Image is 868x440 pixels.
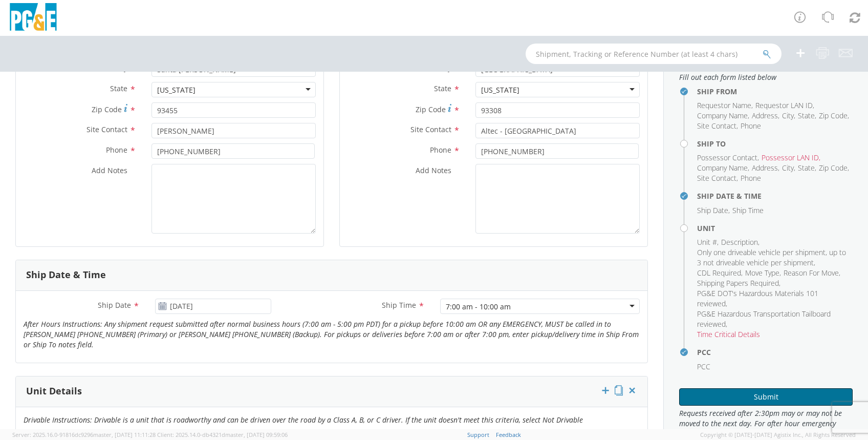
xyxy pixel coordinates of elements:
img: pge-logo-06675f144f4cfa6a6814.png [8,3,59,33]
li: , [721,237,759,247]
input: Shipment, Tracking or Reference Number (at least 4 chars) [526,44,782,64]
h4: Ship Date & Time [697,192,853,200]
li: , [697,268,743,278]
span: City [782,111,794,120]
span: State [798,111,815,120]
span: Address [752,111,778,120]
li: , [697,163,749,173]
span: State [110,83,127,93]
span: Ship Date [697,205,728,215]
h4: Ship From [697,88,853,95]
li: , [798,163,816,173]
li: , [782,111,795,121]
li: , [697,111,749,121]
span: PCC [697,362,710,371]
a: Feedback [496,431,521,438]
span: Copyright © [DATE]-[DATE] Agistix Inc., All Rights Reserved [700,431,856,439]
h4: Ship To [697,140,853,148]
span: Zip Code [416,104,446,114]
span: Requests received after 2:30pm may or may not be moved to the next day. For after hour emergency ... [679,408,853,439]
li: , [697,237,719,247]
span: Move Type [745,268,779,278]
span: Possessor LAN ID [762,153,819,162]
span: Time Critical Details [697,329,760,339]
span: PG&E DOT's Hazardous Materials 101 reviewed [697,288,818,308]
span: Site Contact [86,124,127,134]
span: Address [752,163,778,173]
span: CDL Required [697,268,741,278]
span: Site Contact [697,173,736,183]
button: Submit [679,388,853,406]
li: , [697,309,850,329]
span: Site Contact [410,124,451,134]
span: Possessor Contact [697,153,757,162]
li: , [819,111,849,121]
span: Ship Time [382,300,416,310]
div: [US_STATE] [157,85,196,95]
i: After Hours Instructions: Any shipment request submitted after normal business hours (7:00 am - 5... [24,319,639,349]
a: Support [467,431,489,438]
span: Unit # [697,237,717,247]
span: Client: 2025.14.0-db4321d [157,431,288,438]
span: PG&E Hazardous Transportation Tailboard reviewed [697,309,831,329]
li: , [784,268,840,278]
span: Site Contact [697,121,736,131]
i: Drivable Instructions: Drivable is a unit that is roadworthy and can be driven over the road by a... [24,415,583,425]
span: City [782,163,794,173]
li: , [745,268,781,278]
li: , [752,111,779,121]
span: master, [DATE] 11:11:28 [93,431,156,438]
li: , [752,163,779,173]
span: Reason For Move [784,268,839,278]
span: Company Name [697,163,748,173]
li: , [697,121,738,131]
li: , [755,100,814,111]
span: Zip Code [819,111,848,120]
span: Fill out each form listed below [679,72,853,82]
span: Ship Date [98,300,131,310]
span: Zip Code [819,163,848,173]
span: Phone [741,173,761,183]
li: , [697,205,730,216]
span: master, [DATE] 09:59:06 [225,431,288,438]
span: Server: 2025.16.0-91816dc9296 [12,431,156,438]
span: State [434,83,451,93]
span: Only one driveable vehicle per shipment, up to 3 not driveable vehicle per shipment [697,247,846,267]
span: Company Name [697,111,748,120]
div: 7:00 am - 10:00 am [446,302,511,312]
span: Ship Time [732,205,764,215]
h3: Unit Details [26,386,82,396]
h3: Ship Date & Time [26,270,106,280]
h4: Unit [697,224,853,232]
li: , [697,288,850,309]
span: Add Notes [92,165,127,175]
li: , [697,278,780,288]
span: Phone [430,145,451,155]
span: Phone [106,145,127,155]
span: State [798,163,815,173]
span: Zip Code [92,104,122,114]
li: , [697,173,738,183]
li: , [697,247,850,268]
span: Shipping Papers Required [697,278,779,288]
li: , [697,100,753,111]
span: Requestor LAN ID [755,100,813,110]
div: [US_STATE] [481,85,519,95]
span: Add Notes [416,165,451,175]
span: Phone [741,121,761,131]
li: , [798,111,816,121]
li: , [782,163,795,173]
span: Requestor Name [697,100,751,110]
h4: PCC [697,348,853,356]
span: Description [721,237,758,247]
li: , [762,153,820,163]
li: , [819,163,849,173]
li: , [697,153,759,163]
